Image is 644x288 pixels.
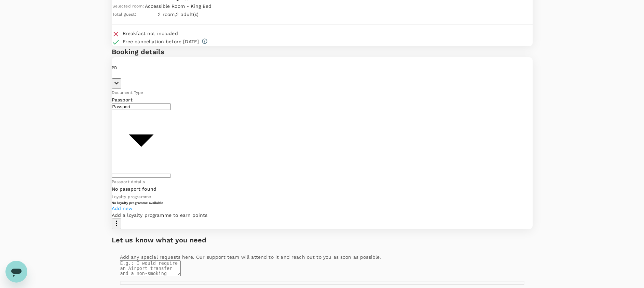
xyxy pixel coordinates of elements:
[112,65,117,70] span: PD
[112,212,208,218] span: Add a loyalty programme to earn points
[142,3,144,9] span: :
[123,38,199,45] div: Free cancellation before [DATE]
[112,201,208,205] h6: No loyalty programme available
[135,11,136,17] span: :
[112,12,135,17] span: Total guest
[112,90,143,95] span: Document Type
[112,58,146,63] span: Lead traveller :
[112,206,133,211] span: Add new
[112,186,157,193] h6: No passport found
[120,254,524,260] p: Add any special requests here. Our support team will attend to it and reach out to you as soon as...
[112,194,151,199] span: Loyalty programme
[112,96,171,103] p: Passport
[112,4,143,9] span: Selected room
[5,261,27,283] iframe: Button to launch messaging window
[123,30,178,37] div: Breakfast not included
[112,71,533,78] p: Prunoti
[145,3,212,10] p: Accessible Room - King Bed
[202,38,208,44] svg: Full refund before 2025-10-05 14:00 additional details from supplier : NO REFUND.
[112,179,145,184] span: Passport details
[112,46,533,57] h6: Booking details
[145,11,212,18] p: 2 room , 2 adult(s)
[112,235,533,245] h6: Let us know what you need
